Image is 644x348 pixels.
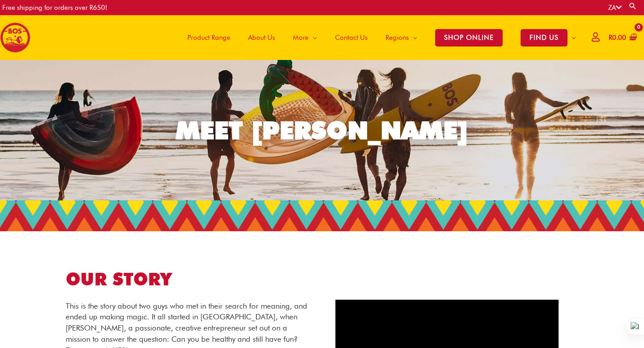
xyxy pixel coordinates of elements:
h1: OUR STORY [66,267,309,292]
a: Product Range [178,15,239,60]
span: More [293,24,309,51]
a: Regions [377,15,426,60]
span: R [609,34,612,42]
a: More [284,15,326,60]
span: Regions [386,24,409,51]
a: SHOP ONLINE [426,15,512,60]
span: Contact Us [335,24,368,51]
div: MEET [PERSON_NAME] [176,118,468,143]
span: About Us [248,24,275,51]
nav: Site Navigation [172,15,585,60]
span: FIND US [521,29,568,47]
a: Contact Us [326,15,377,60]
span: SHOP ONLINE [435,29,503,47]
a: Search button [628,2,637,10]
span: Product Range [187,24,230,51]
a: View Shopping Cart, empty [607,28,637,48]
a: About Us [239,15,284,60]
bdi: 0.00 [609,34,626,42]
a: ZA [608,4,622,12]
